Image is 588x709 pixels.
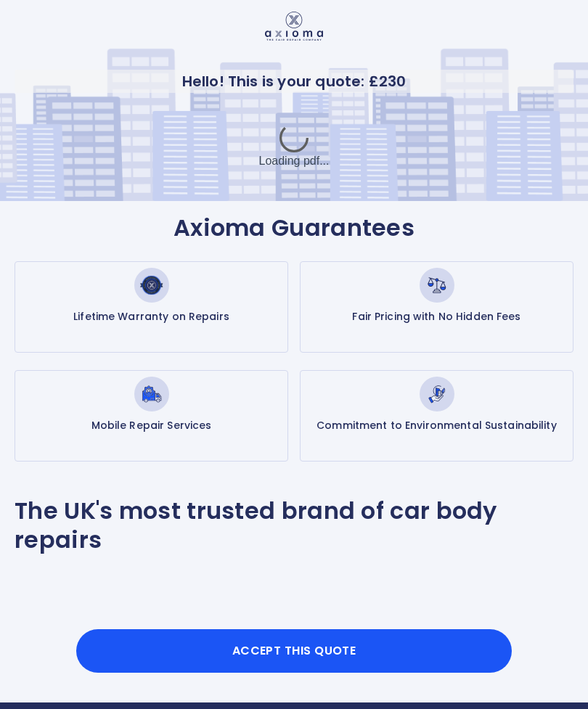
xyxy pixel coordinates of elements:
[91,417,212,433] p: Mobile Repair Services
[15,212,573,244] p: Axioma Guarantees
[73,308,229,324] p: Lifetime Warranty on Repairs
[15,70,573,93] p: Hello! This is your quote: £ 230
[352,308,520,324] p: Fair Pricing with No Hidden Fees
[420,377,454,411] img: Commitment to Environmental Sustainability
[185,110,403,183] div: Loading pdf...
[420,268,454,303] img: Fair Pricing with No Hidden Fees
[15,578,573,679] iframe: Customer reviews powered by Trustpilot
[317,417,557,433] p: Commitment to Environmental Sustainability
[134,377,169,411] img: Mobile Repair Services
[15,496,573,554] p: The UK's most trusted brand of car body repairs
[265,12,324,41] img: Logo
[134,268,169,303] img: Lifetime Warranty on Repairs
[76,629,512,673] button: Accept this Quote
